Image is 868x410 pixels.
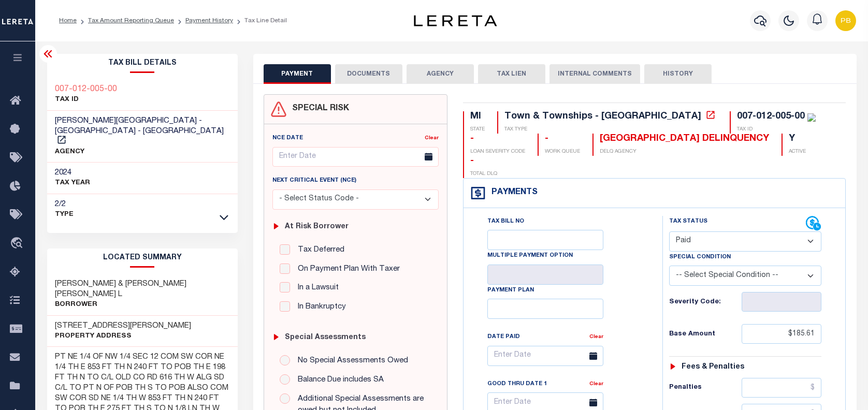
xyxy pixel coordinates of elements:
p: TAX YEAR [55,178,90,188]
li: Tax Line Detail [233,16,287,25]
span: [PERSON_NAME][GEOGRAPHIC_DATA] - [GEOGRAPHIC_DATA] - [GEOGRAPHIC_DATA] [55,117,224,135]
h6: At Risk Borrower [285,223,349,231]
a: Tax Amount Reporting Queue [88,18,174,24]
label: NCE Date [272,134,303,143]
img: svg+xml;base64,PHN2ZyB4bWxucz0iaHR0cDovL3d3dy53My5vcmcvMjAwMC9zdmciIHBvaW50ZXItZXZlbnRzPSJub25lIi... [835,10,856,31]
p: TAX TYPE [504,126,717,134]
h4: Payments [486,188,538,198]
a: Home [59,18,77,24]
label: Balance Due includes SA [293,374,384,386]
div: - [470,134,525,145]
div: - [470,156,497,167]
label: Payment Plan [487,286,534,295]
p: TAX ID [55,95,117,105]
button: AGENCY [407,64,474,84]
h6: Special Assessments [285,333,366,342]
div: 007-012-005-00 [737,112,805,121]
input: $ [742,378,821,398]
label: Multiple Payment Option [487,252,573,260]
label: In a Lawsuit [293,282,339,294]
p: AGENCY [55,147,230,157]
p: TOTAL DLQ [470,170,497,178]
h4: SPECIAL RISK [287,104,349,114]
h2: Tax Bill Details [47,54,238,73]
label: In Bankruptcy [293,301,346,313]
div: Y [789,134,806,145]
h3: [STREET_ADDRESS][PERSON_NAME] [55,321,191,331]
label: Tax Deferred [293,244,344,256]
p: DELQ AGENCY [600,148,769,156]
button: HISTORY [644,64,712,84]
div: [GEOGRAPHIC_DATA] DELINQUENCY [600,134,769,145]
p: TAX ID [737,126,816,134]
button: INTERNAL COMMENTS [549,64,640,84]
input: $ [742,324,821,344]
label: Next Critical Event (NCE) [272,177,356,185]
h6: Fees & Penalties [682,363,744,372]
p: Property Address [55,331,191,342]
input: Enter Date [272,147,439,167]
p: STATE [470,126,485,134]
img: logo-dark.svg [414,15,497,26]
button: TAX LIEN [478,64,545,84]
a: Clear [589,382,603,387]
div: - [545,134,580,145]
button: DOCUMENTS [335,64,402,84]
h2: LOCATED SUMMARY [47,248,238,268]
i: travel_explore [10,237,26,251]
label: Special Condition [669,253,731,262]
label: Tax Status [669,217,707,226]
h6: Penalties [669,384,742,392]
h3: [PERSON_NAME] & [PERSON_NAME] [PERSON_NAME] L [55,279,230,300]
a: Clear [589,334,603,340]
div: Town & Townships - [GEOGRAPHIC_DATA] [504,112,701,121]
label: Tax Bill No [487,217,524,226]
h3: 2/2 [55,199,74,210]
input: Enter Date [487,346,603,366]
p: Type [55,210,74,220]
label: No Special Assessments Owed [293,355,408,367]
p: ACTIVE [789,148,806,156]
p: WORK QUEUE [545,148,580,156]
label: Good Thru Date 1 [487,380,547,389]
div: MI [470,111,485,123]
a: Payment History [185,18,233,24]
h3: 2024 [55,168,90,178]
a: Clear [425,136,439,141]
p: Borrower [55,300,230,310]
a: 007-012-005-00 [55,84,117,95]
h6: Base Amount [669,330,742,339]
label: On Payment Plan With Taxer [293,263,400,275]
label: Date Paid [487,333,520,342]
img: check-icon-green.svg [807,113,816,122]
p: LOAN SEVERITY CODE [470,148,525,156]
h6: Severity Code: [669,298,742,306]
button: PAYMENT [264,64,331,84]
